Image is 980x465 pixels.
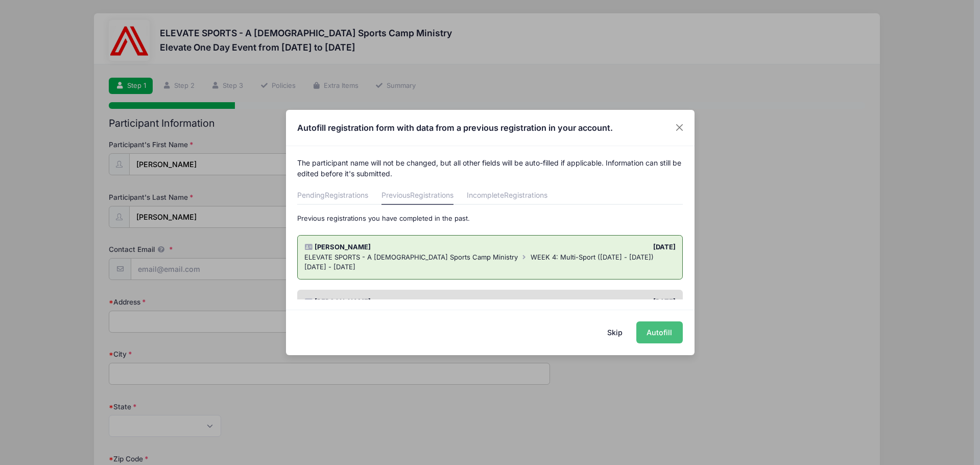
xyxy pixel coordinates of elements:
[381,187,453,205] a: Previous
[297,187,368,205] a: Pending
[297,122,613,134] h4: Autofill registration form with data from a previous registration in your account.
[531,253,654,261] span: WEEK 4: Multi-Sport ([DATE] - [DATE])
[300,297,490,307] div: [PERSON_NAME]
[300,242,490,252] div: [PERSON_NAME]
[490,297,681,307] div: [DATE]
[325,191,368,199] span: Registrations
[304,253,518,261] span: ELEVATE SPORTS - A [DEMOGRAPHIC_DATA] Sports Camp Ministry
[410,191,453,199] span: Registrations
[297,214,683,224] p: Previous registrations you have completed in the past.
[670,119,688,137] button: Close
[297,157,683,179] p: The participant name will not be changed, but all other fields will be auto-filled if applicable....
[636,321,683,343] button: Autofill
[490,242,681,252] div: [DATE]
[467,187,547,205] a: Incomplete
[596,321,633,343] button: Skip
[304,262,676,272] div: [DATE] - [DATE]
[504,191,547,199] span: Registrations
